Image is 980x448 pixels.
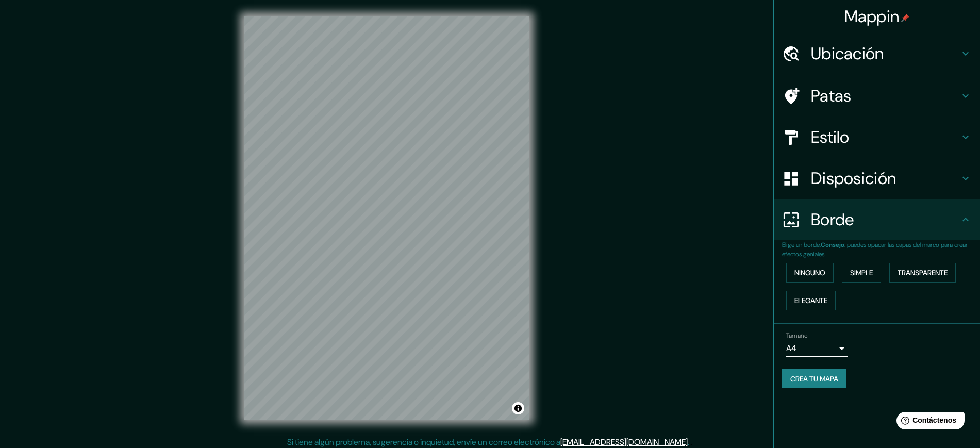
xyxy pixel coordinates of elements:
[888,408,969,437] iframe: Lanzador de widgets de ayuda
[287,437,560,447] font: Si tiene algún problema, sugerencia o inquietud, envíe un correo electrónico a
[811,209,854,230] font: Borde
[811,85,852,107] font: Patas
[901,14,909,22] img: pin-icon.png
[691,436,693,447] font: .
[898,268,948,277] font: Transparente
[786,343,796,354] font: A4
[782,241,821,249] font: Elige un borde.
[889,263,956,283] button: Transparente
[244,16,529,420] canvas: Mapa
[811,126,850,148] font: Estilo
[850,268,873,277] font: Simple
[811,168,896,189] font: Disposición
[844,6,900,27] font: Mappin
[774,117,980,158] div: Estilo
[786,263,834,283] button: Ninguno
[774,199,980,240] div: Borde
[782,241,968,258] font: : puedes opacar las capas del marco para crear efectos geniales.
[774,158,980,199] div: Disposición
[842,263,881,283] button: Simple
[794,296,827,305] font: Elegante
[689,436,691,447] font: .
[512,402,524,414] button: Activar o desactivar atribución
[794,268,825,277] font: Ninguno
[688,437,689,447] font: .
[774,33,980,74] div: Ubicación
[790,374,838,384] font: Crea tu mapa
[811,43,884,64] font: Ubicación
[786,291,836,310] button: Elegante
[782,369,846,389] button: Crea tu mapa
[786,331,807,340] font: Tamaño
[821,241,844,249] font: Consejo
[786,340,848,357] div: A4
[560,437,688,447] a: [EMAIL_ADDRESS][DOMAIN_NAME]
[774,75,980,117] div: Patas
